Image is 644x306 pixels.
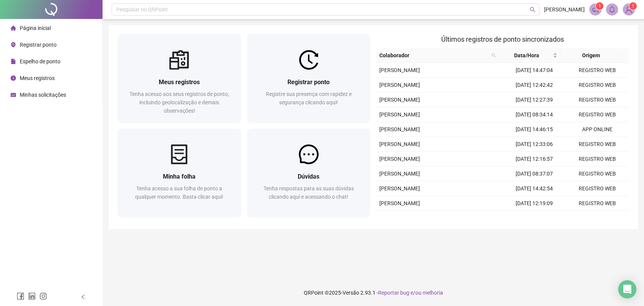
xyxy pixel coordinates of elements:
a: Meus registrosTenha acesso aos seus registros de ponto, incluindo geolocalização e demais observa... [118,34,241,122]
td: REGISTRO WEB [566,107,629,122]
td: [DATE] 14:42:54 [503,181,566,196]
td: REGISTRO WEB [566,78,629,93]
span: [PERSON_NAME] [379,126,420,132]
span: Últimos registros de ponto sincronizados [441,35,564,43]
span: [PERSON_NAME] [379,141,420,147]
span: Reportar bug e/ou melhoria [378,290,443,296]
span: Registre sua presença com rapidez e segurança clicando aqui! [266,91,352,105]
span: [PERSON_NAME] [379,67,420,73]
span: facebook [17,292,24,300]
span: bell [609,6,616,13]
span: [PERSON_NAME] [379,111,420,118]
span: Dúvidas [298,173,319,180]
span: Minhas solicitações [20,92,66,98]
span: Tenha respostas para as suas dúvidas clicando aqui e acessando o chat! [264,185,354,200]
span: search [490,50,497,61]
td: [DATE] 12:16:57 [503,152,566,166]
span: notification [592,6,599,13]
span: [PERSON_NAME] [379,200,420,206]
sup: Atualize o seu contato no menu Meus Dados [629,2,637,10]
span: Colaborador [379,51,488,60]
span: Tenha acesso a sua folha de ponto a qualquer momento. Basta clicar aqui! [135,185,223,200]
span: Registrar ponto [287,78,330,86]
a: Registrar pontoRegistre sua presença com rapidez e segurança clicando aqui! [247,34,371,122]
td: [DATE] 08:37:07 [503,166,566,181]
span: schedule [11,92,16,97]
td: [DATE] 08:34:14 [503,107,566,122]
td: [DATE] 14:46:15 [503,122,566,137]
td: APP ONLINE [566,122,629,137]
span: instagram [39,292,47,300]
td: REGISTRO WEB [566,211,629,226]
span: search [530,7,535,13]
th: Origem [560,48,622,63]
a: DúvidasTenha respostas para as suas dúvidas clicando aqui e acessando o chat! [247,129,371,217]
span: Meus registros [20,75,55,81]
span: linkedin [28,292,36,300]
span: Página inicial [20,25,51,31]
span: [PERSON_NAME] [544,5,585,14]
span: search [491,53,496,58]
span: [PERSON_NAME] [379,82,420,88]
a: Minha folhaTenha acesso a sua folha de ponto a qualquer momento. Basta clicar aqui! [118,129,241,217]
span: Data/Hora [502,51,551,60]
span: [PERSON_NAME] [379,185,420,191]
span: Versão [343,290,359,296]
td: [DATE] 14:47:04 [503,63,566,78]
sup: 1 [596,2,603,10]
span: Meus registros [159,78,200,86]
td: [DATE] 12:33:06 [503,137,566,152]
footer: QRPoint © 2025 - 2.93.1 - [103,279,644,306]
span: [PERSON_NAME] [379,97,420,103]
span: Registrar ponto [20,42,57,48]
span: 1 [632,3,635,9]
td: [DATE] 12:42:42 [503,78,566,93]
span: Espelho de ponto [20,58,60,64]
td: REGISTRO WEB [566,181,629,196]
span: file [11,59,16,64]
td: [DATE] 12:27:39 [503,93,566,107]
td: REGISTRO WEB [566,137,629,152]
td: [DATE] 12:19:09 [503,196,566,211]
span: [PERSON_NAME] [379,156,420,162]
img: 55725 [623,4,635,15]
td: REGISTRO WEB [566,63,629,78]
span: 1 [598,3,601,9]
span: clock-circle [11,75,16,81]
div: Open Intercom Messenger [618,280,636,298]
span: Minha folha [163,173,196,180]
span: environment [11,42,16,47]
td: REGISTRO WEB [566,166,629,181]
span: Tenha acesso aos seus registros de ponto, incluindo geolocalização e demais observações! [129,91,229,114]
span: [PERSON_NAME] [379,171,420,177]
td: REGISTRO WEB [566,93,629,107]
td: [DATE] 12:03:57 [503,211,566,226]
span: left [80,294,86,300]
td: REGISTRO WEB [566,196,629,211]
th: Data/Hora [499,48,560,63]
td: REGISTRO WEB [566,152,629,166]
span: home [11,25,16,31]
